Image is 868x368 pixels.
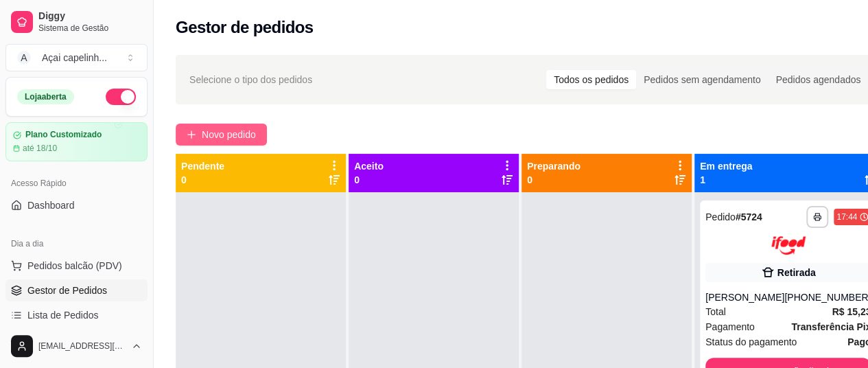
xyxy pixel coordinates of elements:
[705,290,784,304] div: [PERSON_NAME]
[705,319,755,334] span: Pagamento
[5,233,148,255] div: Dia a dia
[527,173,580,187] p: 0
[27,308,99,322] span: Lista de Pedidos
[546,70,636,89] div: Todos os pedidos
[354,173,384,187] p: 0
[636,70,768,89] div: Pedidos sem agendamento
[5,304,148,326] a: Lista de Pedidos
[527,159,580,173] p: Preparando
[5,255,148,277] button: Pedidos balcão (PDV)
[771,236,806,255] img: ifood
[23,143,57,154] article: até 18/10
[705,211,736,222] span: Pedido
[106,89,136,105] button: Alterar Status
[17,51,31,65] span: A
[187,130,196,139] span: plus
[42,51,107,65] div: Açai capelinh ...
[38,10,142,23] span: Diggy
[38,23,142,34] span: Sistema de Gestão
[5,279,148,301] a: Gestor de Pedidos
[705,304,726,319] span: Total
[5,172,148,194] div: Acesso Rápido
[700,159,752,173] p: Em entrega
[5,122,148,161] a: Plano Customizadoaté 18/10
[27,259,122,273] span: Pedidos balcão (PDV)
[181,173,224,187] p: 0
[38,341,126,352] span: [EMAIL_ADDRESS][DOMAIN_NAME]
[202,127,256,142] span: Novo pedido
[354,159,384,173] p: Aceito
[777,266,816,279] div: Retirada
[5,5,148,38] a: DiggySistema de Gestão
[768,70,868,89] div: Pedidos agendados
[5,194,148,216] a: Dashboard
[176,124,267,146] button: Novo pedido
[27,284,107,297] span: Gestor de Pedidos
[176,16,314,38] h2: Gestor de pedidos
[836,211,857,222] div: 17:44
[27,198,75,212] span: Dashboard
[705,334,797,349] span: Status do pagamento
[189,72,312,87] span: Selecione o tipo dos pedidos
[5,330,148,363] button: [EMAIL_ADDRESS][DOMAIN_NAME]
[181,159,224,173] p: Pendente
[17,89,74,104] div: Loja aberta
[700,173,752,187] p: 1
[5,44,148,71] button: Select a team
[736,211,762,222] strong: # 5724
[25,130,102,140] article: Plano Customizado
